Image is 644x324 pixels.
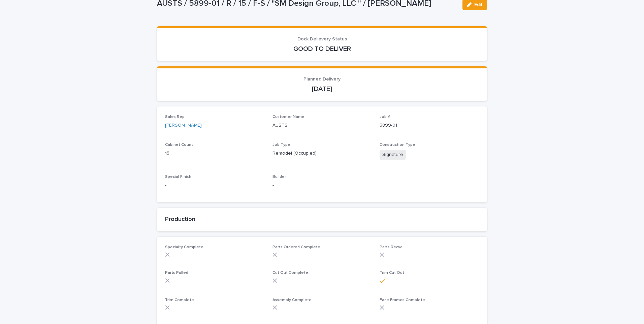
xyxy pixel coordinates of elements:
p: - [272,182,372,189]
span: Cut Out Complete [272,271,308,275]
span: Signature [380,150,406,160]
span: Dock Delievery Status [297,37,347,41]
span: Specialty Complete [165,245,203,249]
span: Planned Delivery [303,77,341,82]
span: Construction Type [380,143,415,147]
span: Face Frames Complete [380,298,425,302]
h2: Production [165,216,479,223]
p: - [165,182,264,189]
span: Job Type [272,143,290,147]
span: Cabinet Count [165,143,193,147]
span: Parts Ordered Complete [272,245,320,249]
p: 5899-01 [380,122,479,129]
span: Edit [474,2,483,7]
p: GOOD TO DELIVER [165,45,479,53]
span: Job # [380,115,390,119]
span: Builder [272,175,286,179]
span: Special Finish [165,175,191,179]
a: [PERSON_NAME] [165,122,202,129]
p: Remodel (Occupied) [272,150,372,157]
span: Parts Pulled [165,271,188,275]
span: Assembly Complete [272,298,312,302]
p: 15 [165,150,264,157]
p: AUSTS [272,122,372,129]
span: Trim Cut Out [380,271,404,275]
span: Trim Complete [165,298,194,302]
span: Sales Rep [165,115,185,119]
p: [DATE] [165,85,479,93]
span: Customer Name [272,115,304,119]
span: Parts Recvd [380,245,402,249]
